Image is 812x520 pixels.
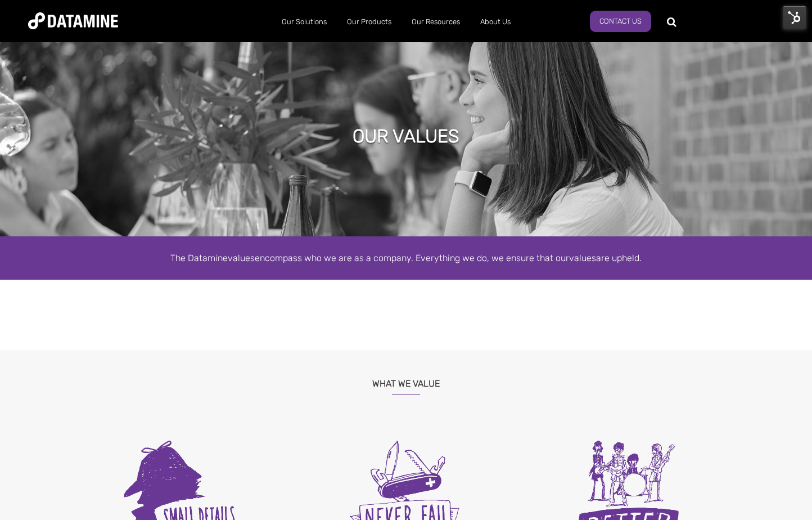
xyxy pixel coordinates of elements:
[77,364,735,395] h3: What We Value
[470,7,521,37] a: About Us
[272,7,337,37] a: Our Solutions
[596,253,642,263] span: are upheld.
[353,124,459,149] h1: OUR VALUES
[590,11,651,32] a: Contact us
[255,253,569,263] span: encompass who we are as a company. Everything we do, we ensure that our
[337,7,402,37] a: Our Products
[28,12,118,29] img: Datamine
[228,253,255,263] span: values
[402,7,470,37] a: Our Resources
[170,253,228,263] span: The Datamine
[569,253,596,263] span: values
[783,6,806,29] img: HubSpot Tools Menu Toggle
